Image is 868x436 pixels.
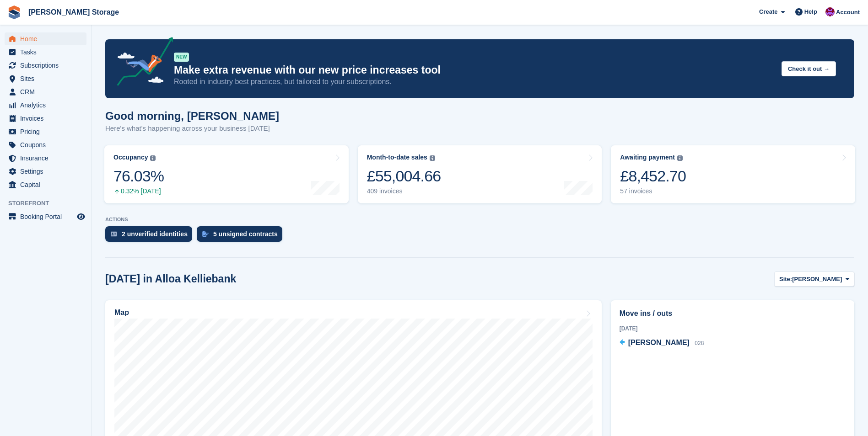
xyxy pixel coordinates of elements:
[367,154,427,161] div: Month-to-date sales
[105,110,279,122] h1: Good morning, [PERSON_NAME]
[5,99,86,112] a: menu
[430,155,435,161] img: icon-info-grey-7440780725fd019a000dd9b08b2336e03edf1995a4989e88bcd33f0948082b44.svg
[759,7,777,16] span: Create
[20,210,75,223] span: Booking Portal
[20,46,75,58] span: Tasks
[367,167,441,186] div: £55,004.66
[825,7,835,16] img: Audra Whitelaw
[5,178,86,191] a: menu
[8,199,91,208] span: Storefront
[792,275,842,284] span: [PERSON_NAME]
[774,271,854,287] button: Site: [PERSON_NAME]
[174,77,774,87] p: Rooted in industry best practices, but tailored to your subscriptions.
[5,46,86,58] a: menu
[20,165,75,178] span: Settings
[620,167,686,186] div: £8,452.70
[104,145,349,203] a: Occupancy 76.03% 0.32% [DATE]
[114,308,129,317] h2: Map
[25,5,123,20] a: [PERSON_NAME] Storage
[620,324,846,333] div: [DATE]
[213,230,278,238] div: 5 unsigned contracts
[113,154,148,161] div: Occupancy
[105,273,236,285] h2: [DATE] in Alloa Kelliebank
[202,231,209,237] img: contract_signature_icon-13c848040528278c33f63329250d36e43548de30e8caae1d1a13099fd9432cc5.svg
[20,178,75,191] span: Capital
[111,231,117,237] img: verify_identity-adf6edd0f0f0b5bbfe63781bf79b02c33cf7c696d77639b501bdc392416b5a36.svg
[620,308,846,319] h2: Move ins / outs
[782,61,836,76] button: Check it out →
[358,145,602,203] a: Month-to-date sales £55,004.66 409 invoices
[105,226,197,246] a: 2 unverified identities
[677,155,683,161] img: icon-info-grey-7440780725fd019a000dd9b08b2336e03edf1995a4989e88bcd33f0948082b44.svg
[150,155,156,161] img: icon-info-grey-7440780725fd019a000dd9b08b2336e03edf1995a4989e88bcd33f0948082b44.svg
[5,59,86,72] a: menu
[20,99,75,112] span: Analytics
[174,53,189,62] div: NEW
[7,5,21,19] img: stora-icon-8386f47178a22dfd0bd8f6a31ec36ba5ce8667c1dd55bd0f319d3a0aa187defe.svg
[836,8,860,17] span: Account
[5,138,86,151] a: menu
[20,85,75,98] span: CRM
[620,154,675,161] div: Awaiting payment
[20,112,75,125] span: Invoices
[197,226,287,246] a: 5 unsigned contracts
[113,187,164,195] div: 0.32% [DATE]
[113,167,164,186] div: 76.03%
[620,187,686,195] div: 57 invoices
[5,85,86,98] a: menu
[5,125,86,138] a: menu
[804,7,817,16] span: Help
[5,152,86,165] a: menu
[695,340,704,346] span: 028
[20,32,75,45] span: Home
[620,337,704,349] a: [PERSON_NAME] 028
[75,211,86,222] a: Preview store
[20,152,75,165] span: Insurance
[105,123,279,134] p: Here's what's happening across your business [DATE]
[122,230,188,238] div: 2 unverified identities
[174,64,774,77] p: Make extra revenue with our new price increases tool
[20,72,75,85] span: Sites
[5,210,86,223] a: menu
[5,165,86,178] a: menu
[105,217,854,223] p: ACTIONS
[367,187,441,195] div: 409 invoices
[109,37,173,89] img: price-adjustments-announcement-icon-8257ccfd72463d97f412b2fc003d46551f7dbcb40ab6d574587a9cd5c0d94...
[779,275,792,284] span: Site:
[5,112,86,125] a: menu
[5,72,86,85] a: menu
[611,145,855,203] a: Awaiting payment £8,452.70 57 invoices
[20,138,75,151] span: Coupons
[20,59,75,72] span: Subscriptions
[5,32,86,45] a: menu
[628,339,690,346] span: [PERSON_NAME]
[20,125,75,138] span: Pricing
